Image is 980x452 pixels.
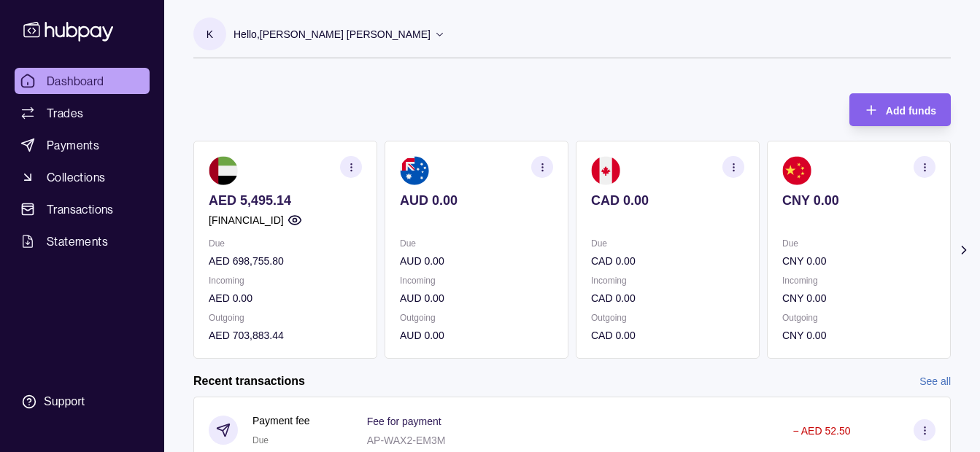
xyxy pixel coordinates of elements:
[782,156,811,185] img: cn
[400,273,553,289] p: Incoming
[15,68,150,94] a: Dashboard
[400,327,553,343] p: AUD 0.00
[886,105,936,117] span: Add funds
[15,386,150,417] a: Support
[400,310,553,326] p: Outgoing
[400,290,553,306] p: AUD 0.00
[15,164,150,190] a: Collections
[782,327,935,343] p: CNY 0.00
[209,273,362,289] p: Incoming
[15,196,150,222] a: Transactions
[400,235,553,252] p: Due
[591,235,744,252] p: Due
[47,200,114,218] span: Transactions
[47,136,99,154] span: Payments
[193,373,305,389] h2: Recent transactions
[367,416,441,427] p: Fee for payment
[47,168,105,186] span: Collections
[15,100,150,126] a: Trades
[15,228,150,254] a: Statements
[782,253,935,269] p: CNY 0.00
[234,26,431,42] p: Hello, [PERSON_NAME] [PERSON_NAME]
[252,413,310,429] p: Payment fee
[15,132,150,158] a: Payments
[591,310,744,326] p: Outgoing
[209,156,238,185] img: ae
[591,327,744,343] p: CAD 0.00
[919,373,951,389] a: See all
[400,192,553,209] p: AUD 0.00
[591,156,620,185] img: ca
[209,290,362,306] p: AED 0.00
[400,253,553,269] p: AUD 0.00
[591,253,744,269] p: CAD 0.00
[209,253,362,269] p: AED 698,755.80
[849,93,951,126] button: Add funds
[209,310,362,326] p: Outgoing
[252,435,269,445] span: Due
[792,425,850,437] p: − AED 52.50
[782,192,935,209] p: CNY 0.00
[400,156,429,185] img: au
[209,212,284,228] p: [FINANCIAL_ID]
[209,327,362,343] p: AED 703,883.44
[591,273,744,289] p: Incoming
[47,233,108,250] span: Statements
[47,72,104,90] span: Dashboard
[782,290,935,306] p: CNY 0.00
[591,192,744,209] p: CAD 0.00
[209,235,362,252] p: Due
[367,435,446,446] p: AP-WAX2-EM3M
[207,26,213,42] p: K
[47,104,83,122] span: Trades
[782,273,935,289] p: Incoming
[44,394,85,410] div: Support
[591,290,744,306] p: CAD 0.00
[209,192,362,209] p: AED 5,495.14
[782,310,935,326] p: Outgoing
[782,235,935,252] p: Due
